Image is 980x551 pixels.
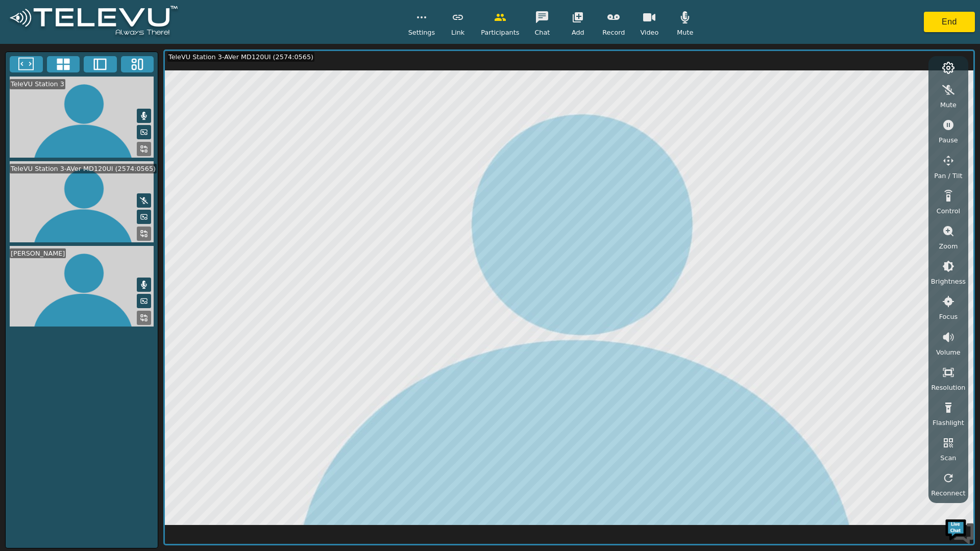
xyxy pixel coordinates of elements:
[939,241,958,251] span: Zoom
[59,129,141,232] span: We're online!
[933,418,964,428] span: Flashlight
[534,28,550,37] span: Chat
[939,312,958,321] span: Focus
[137,142,151,156] button: Replace Feed
[137,278,151,292] button: Mute
[167,5,192,30] div: Minimize live chat window
[931,277,966,286] span: Brightness
[47,56,80,72] button: 4x4
[137,294,151,308] button: Picture in Picture
[10,56,43,72] button: Fullscreen
[602,28,625,37] span: Record
[940,453,956,463] span: Scan
[408,28,435,37] span: Settings
[931,488,965,498] span: Reconnect
[5,279,194,314] textarea: Type your message and hit 'Enter'
[137,210,151,224] button: Picture in Picture
[931,383,965,392] span: Resolution
[5,3,182,41] img: logoWhite.png
[481,28,519,37] span: Participants
[137,125,151,139] button: Picture in Picture
[640,28,658,37] span: Video
[137,227,151,241] button: Replace Feed
[10,248,66,258] div: [PERSON_NAME]
[10,79,65,89] div: TeleVU Station 3
[924,12,975,32] button: End
[451,28,464,37] span: Link
[137,193,151,208] button: Mute
[137,311,151,325] button: Replace Feed
[53,54,171,67] div: Chat with us now
[572,28,584,37] span: Add
[944,515,975,546] img: Chat Widget
[934,171,962,181] span: Pan / Tilt
[121,56,154,72] button: Three Window Medium
[167,52,314,62] div: TeleVU Station 3-AVer MD120UI (2574:0565)
[677,28,693,37] span: Mute
[939,135,958,145] span: Pause
[17,47,43,73] img: d_736959983_company_1615157101543_736959983
[940,100,957,110] span: Mute
[137,109,151,123] button: Mute
[10,164,157,173] div: TeleVU Station 3-AVer MD120UI (2574:0565)
[84,56,117,72] button: Two Window Medium
[937,206,960,216] span: Control
[936,347,961,357] span: Volume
